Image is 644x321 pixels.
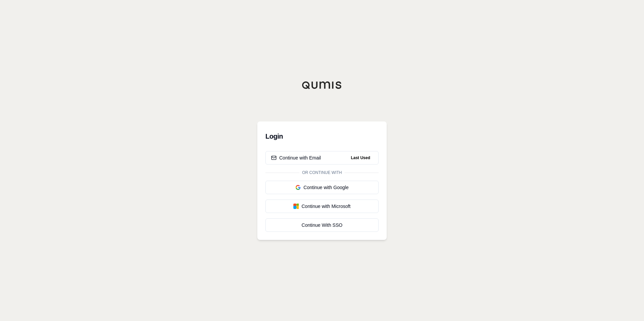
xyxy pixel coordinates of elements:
span: Last Used [348,154,373,162]
img: Qumis [302,81,342,89]
a: Continue With SSO [265,218,379,232]
button: Continue with Google [265,181,379,194]
span: Or continue with [299,170,345,175]
button: Continue with EmailLast Used [265,151,379,165]
button: Continue with Microsoft [265,200,379,213]
h3: Login [265,130,379,143]
div: Continue with Email [271,154,321,161]
div: Continue With SSO [271,222,373,228]
div: Continue with Google [271,184,373,191]
div: Continue with Microsoft [271,203,373,210]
